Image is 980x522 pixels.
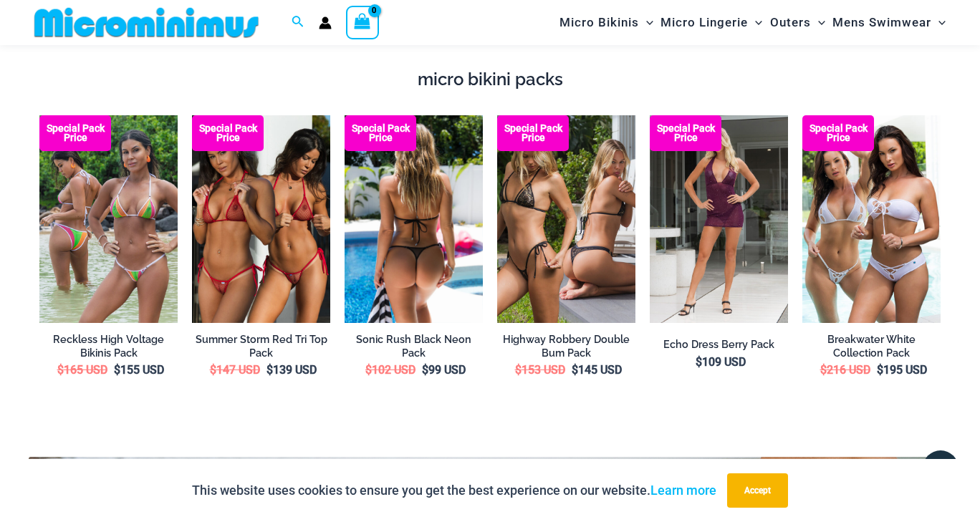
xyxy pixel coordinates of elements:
span: Menu Toggle [931,4,946,41]
img: Collection Pack (5) [802,115,941,323]
span: $ [57,363,64,377]
a: Sonic Rush Black Neon Pack [345,333,483,359]
span: Menu Toggle [811,4,825,41]
b: Special Pack Price [345,124,416,142]
img: MM SHOP LOGO FLAT [29,6,264,39]
bdi: 165 USD [57,363,107,377]
bdi: 145 USD [572,363,622,377]
img: Sonic Rush Black Neon 3278 Tri Top 4312 Thong Bikini 04 [345,115,483,323]
a: Top Bum Pack Highway Robbery Black Gold 305 Tri Top 456 Micro 05Highway Robbery Black Gold 305 Tr... [497,115,635,323]
b: Special Pack Price [192,124,264,142]
a: Search icon link [292,14,304,32]
span: $ [210,363,216,377]
a: Summer Storm Red Tri Top Pack [192,333,330,359]
a: Echo Berry 5671 Dress 682 Thong 02 Echo Berry 5671 Dress 682 Thong 05Echo Berry 5671 Dress 682 Th... [650,115,788,323]
span: Outers [770,4,811,41]
b: Special Pack Price [650,124,721,142]
bdi: 139 USD [266,363,317,377]
b: Special Pack Price [497,124,569,142]
span: Micro Bikinis [559,4,639,41]
span: $ [114,363,120,377]
bdi: 195 USD [877,363,927,377]
a: Sonic Rush Black Neon 3278 Tri Top 4312 Thong Bikini 09 Sonic Rush Black Neon 3278 Tri Top 4312 T... [345,115,483,323]
bdi: 153 USD [515,363,565,377]
bdi: 99 USD [422,363,466,377]
span: $ [422,363,428,377]
a: Micro LingerieMenu ToggleMenu Toggle [657,4,766,41]
span: $ [877,363,883,377]
span: Mens Swimwear [832,4,931,41]
span: $ [696,355,702,369]
span: $ [515,363,522,377]
bdi: 155 USD [114,363,164,377]
bdi: 216 USD [820,363,870,377]
span: $ [572,363,578,377]
img: Summer Storm Red Tri Top Pack F [192,115,330,323]
img: Echo Berry 5671 Dress 682 Thong 02 [650,115,788,323]
b: Special Pack Price [802,124,874,142]
a: Reckless Mesh High Voltage Bikini Pack Reckless Mesh High Voltage 306 Tri Top 466 Thong 04Reckles... [39,115,178,323]
a: Echo Dress Berry Pack [650,338,788,352]
bdi: 147 USD [210,363,260,377]
a: Breakwater White Collection Pack [802,333,941,359]
b: Special Pack Price [39,124,111,142]
h4: micro bikini packs [39,69,941,90]
bdi: 109 USD [696,355,746,369]
a: OutersMenu ToggleMenu Toggle [767,4,829,41]
span: Menu Toggle [748,4,762,41]
a: Summer Storm Red Tri Top Pack F Summer Storm Red Tri Top Pack BSummer Storm Red Tri Top Pack B [192,115,330,323]
a: View Shopping Cart, empty [346,6,379,39]
button: Accept [727,473,788,508]
span: Menu Toggle [639,4,653,41]
a: Mens SwimwearMenu ToggleMenu Toggle [829,4,949,41]
p: This website uses cookies to ensure you get the best experience on our website. [192,480,716,501]
bdi: 102 USD [365,363,415,377]
a: Micro BikinisMenu ToggleMenu Toggle [556,4,657,41]
img: Reckless Mesh High Voltage Bikini Pack [39,115,178,323]
span: $ [266,363,273,377]
a: Highway Robbery Double Bum Pack [497,333,635,359]
span: Micro Lingerie [660,4,748,41]
img: Top Bum Pack [497,115,635,323]
a: Collection Pack (5) Breakwater White 341 Top 4956 Shorts 08Breakwater White 341 Top 4956 Shorts 08 [802,115,941,323]
span: $ [365,363,372,377]
nav: Site Navigation [554,2,951,43]
a: Learn more [650,483,716,498]
a: Reckless High Voltage Bikinis Pack [39,333,178,359]
a: Account icon link [319,16,332,29]
span: $ [820,363,827,377]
